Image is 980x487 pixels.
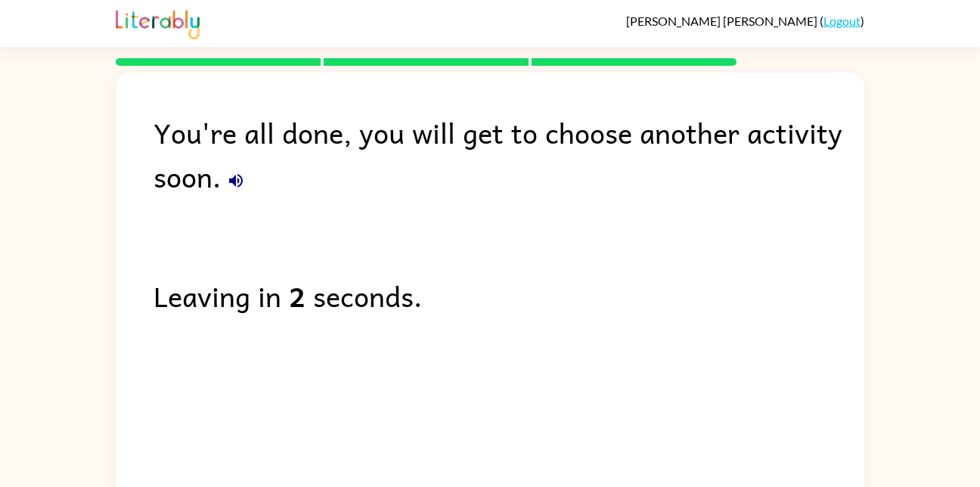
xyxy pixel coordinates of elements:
div: You're all done, you will get to choose another activity soon. [154,110,864,198]
span: [PERSON_NAME] [PERSON_NAME] [626,14,820,28]
b: 2 [289,274,305,318]
div: Leaving in seconds. [154,274,864,318]
div: ( ) [626,14,864,28]
img: Literably [116,6,200,39]
a: Logout [823,14,861,28]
